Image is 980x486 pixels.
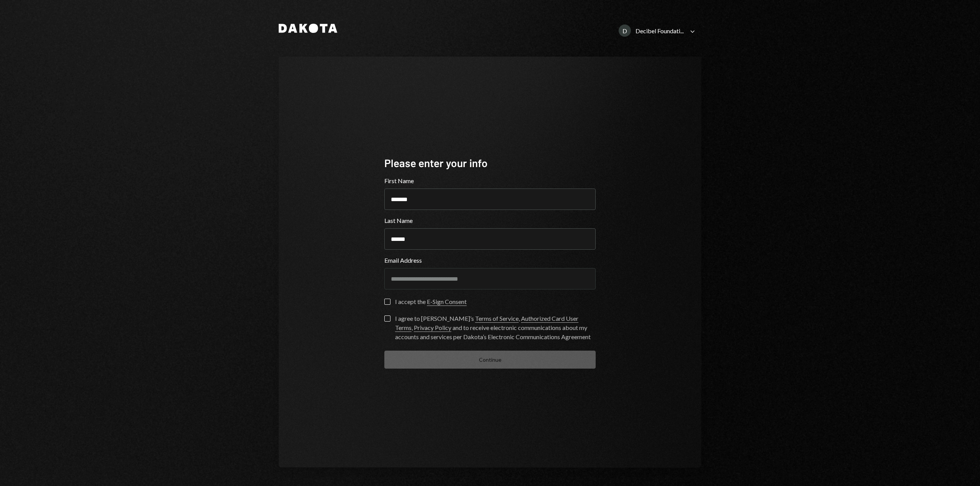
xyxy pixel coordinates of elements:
[427,298,467,306] a: E-Sign Consent
[384,256,596,265] label: Email Address
[384,299,390,305] button: I accept the E-Sign Consent
[384,156,596,171] div: Please enter your info
[395,315,578,332] a: Authorized Card User Terms
[414,324,451,332] a: Privacy Policy
[384,176,596,185] label: First Name
[619,24,631,37] div: D
[635,27,684,34] div: Decibel Foundati...
[475,315,519,323] a: Terms of Service
[384,216,596,225] label: Last Name
[395,314,596,341] div: I agree to [PERSON_NAME]’s , , and to receive electronic communications about my accounts and ser...
[395,297,467,306] div: I accept the
[384,315,390,322] button: I agree to [PERSON_NAME]’s Terms of Service, Authorized Card User Terms, Privacy Policy and to re...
